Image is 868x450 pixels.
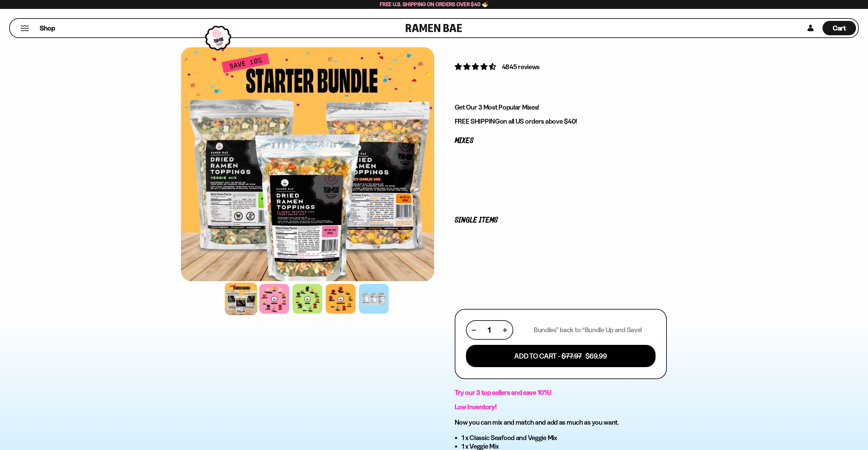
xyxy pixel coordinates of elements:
[20,25,29,31] button: Mobile Menu Trigger
[455,403,497,411] strong: Low Inventory!
[455,103,667,112] p: Get Our 3 Most Popular Mixes!
[488,326,491,334] span: 1
[822,19,856,37] a: Cart
[455,388,552,397] strong: Try our 3 top sellers and save 10%!
[833,24,846,32] span: Cart
[466,345,656,367] button: Add To Cart - $77.97 $69.99
[534,326,642,334] p: Bundles” back to “Bundle Up and Save!
[502,63,540,71] span: 4845 reviews
[455,117,667,126] p: on all US orders above $40!
[455,117,500,125] strong: FREE SHIPPING
[462,434,667,442] li: 1 x Classic Seafood and Veggie Mix
[455,418,667,427] h3: Now you can mix and match and add as much as you want.
[455,138,667,144] p: Mixes
[455,62,497,71] span: 4.71 stars
[40,21,55,35] a: Shop
[455,217,667,224] p: Single Items
[380,1,488,8] span: Free U.S. Shipping on Orders over $40 🍜
[40,24,55,33] span: Shop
